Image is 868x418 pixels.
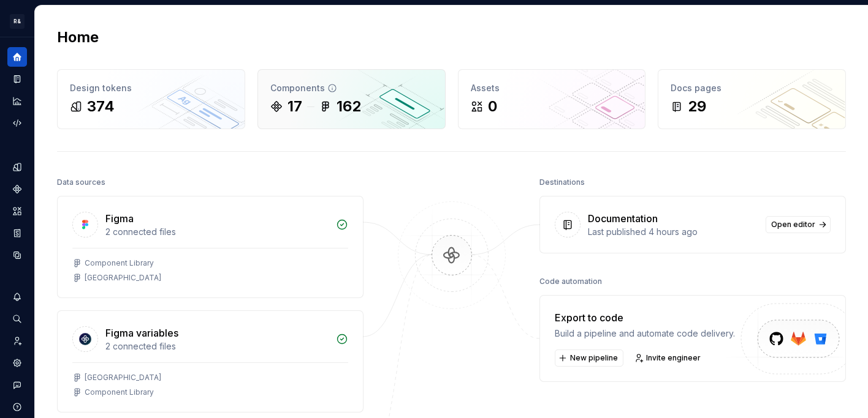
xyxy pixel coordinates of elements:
div: [GEOGRAPHIC_DATA] [85,273,161,283]
a: Documentation [7,69,27,89]
button: Search ⌘K [7,309,27,329]
a: Open editor [766,216,831,233]
div: 17 [287,97,302,116]
div: 374 [87,97,115,116]
a: Figma variables2 connected files[GEOGRAPHIC_DATA]Component Library [57,310,364,412]
div: Design tokens [70,82,232,94]
a: Design tokens [7,157,27,177]
a: Components17162 [257,69,446,129]
div: [GEOGRAPHIC_DATA] [85,373,161,383]
a: Docs pages29 [658,69,846,129]
a: Settings [7,353,27,373]
div: Last published 4 hours ago [588,226,758,238]
a: Home [7,47,27,67]
div: Components [270,82,433,94]
div: Build a pipeline and automate code delivery. [555,327,735,340]
div: Figma [105,211,134,226]
button: R& [2,8,32,34]
div: Code automation [539,273,602,290]
a: Assets0 [458,69,646,129]
div: 2 connected files [105,340,329,353]
a: Data sources [7,245,27,265]
span: Invite engineer [646,353,701,363]
div: Export to code [555,310,735,325]
a: Storybook stories [7,223,27,243]
a: Components [7,179,27,199]
a: Invite team [7,331,27,351]
a: Assets [7,201,27,221]
button: Notifications [7,287,27,307]
div: Documentation [588,211,658,226]
a: Analytics [7,91,27,111]
div: 29 [688,97,706,116]
h2: Home [57,28,99,47]
div: R& [10,14,25,29]
a: Invite engineer [631,349,706,367]
div: Destinations [539,174,585,191]
button: New pipeline [555,349,623,367]
div: 2 connected files [105,226,329,238]
div: Figma variables [105,326,178,340]
div: Assets [471,82,633,94]
div: Docs pages [671,82,833,94]
span: New pipeline [570,353,618,363]
div: 162 [337,97,361,116]
div: Component Library [85,387,154,397]
div: 0 [488,97,497,116]
a: Code automation [7,113,27,133]
div: Component Library [85,258,154,268]
span: Open editor [771,220,815,230]
div: Data sources [57,174,105,191]
a: Figma2 connected filesComponent Library[GEOGRAPHIC_DATA] [57,196,364,298]
button: Contact support [7,375,27,395]
a: Design tokens374 [57,69,245,129]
